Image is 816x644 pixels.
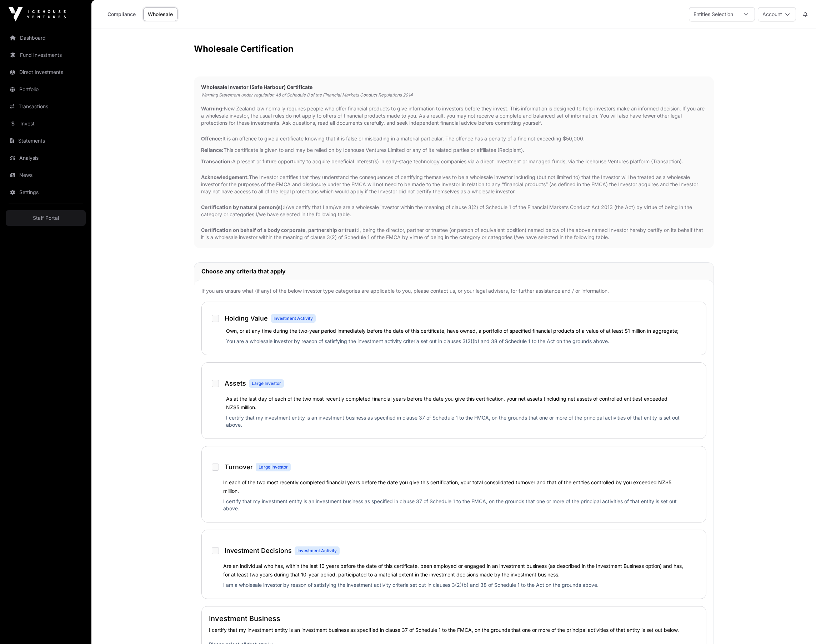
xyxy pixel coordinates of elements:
button: Account [758,7,796,21]
h1: Assets [225,378,246,388]
a: News [6,167,86,183]
a: Portfolio [6,81,86,97]
span: Large Investor [252,381,281,386]
a: Dashboard [6,30,86,46]
p: Warning Statement under regulation 48 of Schedule 8 of the Financial Markets Conduct Regulations ... [201,92,707,98]
strong: Certification on behalf of a body corporate, partnership or trust: [201,227,358,233]
span: Investment Activity [274,316,313,321]
div: Entities Selection [689,8,737,21]
h1: Holding Value [225,313,268,323]
p: I certify that my investment entity is an investment business as specified in clause 37 of Schedu... [223,498,685,515]
p: I certify that my investment entity is an investment business as specified in clause 37 of Schedu... [209,626,699,634]
p: If you are unsure what (if any) of the below investor type categories are applicable to you, plea... [201,287,706,294]
a: Analysis [6,150,86,166]
strong: Acknowledgement: [201,174,249,180]
a: Invest [6,116,86,132]
label: As at the last day of each of the two most recently completed financial years before the date you... [226,396,667,410]
strong: Offence: [201,135,222,142]
strong: Certification by natural person(s): [201,204,284,210]
p: You are a wholesale investor by reason of satisfying the investment activity criteria set out in ... [226,338,699,348]
h2: Choose any criteria that apply [201,267,706,276]
p: I/we certify that I am/we are a wholesale investor within the meaning of clause 3(2) of Schedule ... [201,204,707,218]
h1: Investment Business [209,614,699,624]
a: Fund Investments [6,47,86,63]
p: I certify that my investment entity is an investment business as specified in clause 37 of Schedu... [226,414,682,431]
p: I am a wholesale investor by reason of satisfying the investment activity criteria set out in cla... [223,581,685,591]
p: A present or future opportunity to acquire beneficial interest(s) in early-stage technology compa... [201,158,707,165]
a: Staff Portal [6,210,86,226]
p: This certificate is given to and may be relied on by Icehouse Ventures Limited or any of its rela... [201,147,707,154]
label: Own, or at any time during the two-year period immediately before the date of this certificate, h... [226,328,679,334]
a: Direct Investments [6,64,86,80]
label: In each of the two most recently completed financial years before the date you give this certific... [223,479,671,494]
h2: Wholesale Investor (Safe Harbour) Certificate [201,84,707,91]
a: Wholesale [143,8,177,21]
span: Investment Activity [297,548,337,554]
strong: Warning: [201,105,224,112]
a: Statements [6,133,86,149]
a: Settings [6,184,86,200]
h2: Wholesale Certification [194,43,714,55]
strong: Reliance: [201,147,224,153]
span: Large Investor [259,464,288,470]
h1: Turnover [225,462,253,472]
p: I, being the director, partner or trustee (or person of equivalent position) named below of the a... [201,227,707,241]
img: Icehouse Ventures Logo [9,7,66,21]
p: It is an offence to give a certificate knowing that it is false or misleading in a material parti... [201,135,707,142]
p: New Zealand law normally requires people who offer financial products to give information to inve... [201,105,707,127]
p: The Investor certifies that they understand the consequences of certifying themselves to be a who... [201,174,707,195]
a: Transactions [6,99,86,114]
h1: Investment Decisions [225,546,292,556]
strong: Transaction: [201,158,232,164]
a: Compliance [103,8,140,21]
label: Are an individual who has, within the last 10 years before the date of this certificate, been emp... [223,563,683,578]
